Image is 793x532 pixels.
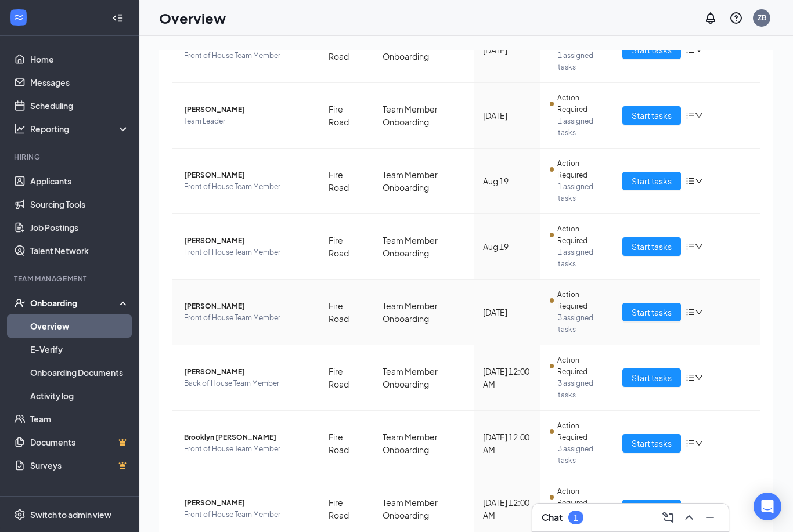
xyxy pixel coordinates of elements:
[184,509,310,520] span: Front of House Team Member
[632,371,672,384] span: Start tasks
[30,216,129,239] a: Job Postings
[695,46,703,54] span: down
[30,94,129,117] a: Scheduling
[319,17,373,83] td: Fire Road
[754,493,781,520] div: Open Intercom Messenger
[30,430,129,454] a: DocumentsCrown
[184,497,310,509] span: [PERSON_NAME]
[483,240,531,253] div: Aug 19
[30,509,111,520] div: Switch to admin view
[483,496,531,522] div: [DATE] 12:00 AM
[729,11,743,25] svg: QuestionInfo
[30,297,120,309] div: Onboarding
[686,111,695,120] span: bars
[30,361,129,384] a: Onboarding Documents
[704,11,718,25] svg: Notifications
[695,439,703,447] span: down
[622,303,681,321] button: Start tasks
[632,175,672,187] span: Start tasks
[30,407,129,430] a: Team
[622,368,681,387] button: Start tasks
[686,176,695,186] span: bars
[373,214,474,280] td: Team Member Onboarding
[30,71,129,94] a: Messages
[557,420,604,443] span: Action Required
[14,123,26,135] svg: Analysis
[686,307,695,317] span: bars
[632,306,672,319] span: Start tasks
[758,13,766,23] div: ZB
[558,312,604,335] span: 3 assigned tasks
[184,312,310,324] span: Front of House Team Member
[557,223,604,247] span: Action Required
[483,430,531,456] div: [DATE] 12:00 AM
[701,508,719,527] button: Minimize
[622,41,681,59] button: Start tasks
[184,432,310,443] span: Brooklyn [PERSON_NAME]
[373,345,474,411] td: Team Member Onboarding
[695,374,703,382] span: down
[686,242,695,251] span: bars
[30,338,129,361] a: E-Verify
[30,454,129,477] a: SurveysCrown
[373,149,474,214] td: Team Member Onboarding
[319,280,373,345] td: Fire Road
[632,240,672,253] span: Start tasks
[30,193,129,216] a: Sourcing Tools
[184,366,310,378] span: [PERSON_NAME]
[373,280,474,345] td: Team Member Onboarding
[558,443,604,466] span: 3 assigned tasks
[184,181,310,193] span: Front of House Team Member
[632,502,672,515] span: Start tasks
[184,169,310,181] span: [PERSON_NAME]
[558,378,604,401] span: 3 assigned tasks
[483,365,531,390] div: [DATE] 12:00 AM
[319,83,373,149] td: Fire Road
[319,149,373,214] td: Fire Road
[184,235,310,247] span: [PERSON_NAME]
[319,411,373,476] td: Fire Road
[632,109,672,122] span: Start tasks
[373,411,474,476] td: Team Member Onboarding
[14,152,127,162] div: Hiring
[686,45,695,55] span: bars
[632,437,672,450] span: Start tasks
[483,109,531,122] div: [DATE]
[184,378,310,389] span: Back of House Team Member
[184,301,310,312] span: [PERSON_NAME]
[159,8,226,28] h1: Overview
[483,306,531,319] div: [DATE]
[659,508,677,527] button: ComposeMessage
[30,384,129,407] a: Activity log
[373,83,474,149] td: Team Member Onboarding
[557,354,604,378] span: Action Required
[632,44,672,56] span: Start tasks
[558,181,604,204] span: 1 assigned tasks
[319,214,373,280] td: Fire Road
[30,48,129,71] a: Home
[30,123,130,135] div: Reporting
[703,511,717,524] svg: Minimize
[184,50,310,61] span: Front of House Team Member
[682,511,696,524] svg: ChevronUp
[184,247,310,258] span: Front of House Team Member
[30,169,129,193] a: Applicants
[574,513,578,523] div: 1
[686,439,695,448] span: bars
[558,247,604,270] span: 1 assigned tasks
[622,500,681,518] button: Start tasks
[184,115,310,127] span: Team Leader
[14,274,127,284] div: Team Management
[557,158,604,181] span: Action Required
[184,104,310,115] span: [PERSON_NAME]
[661,511,675,524] svg: ComposeMessage
[112,12,124,24] svg: Collapse
[695,243,703,251] span: down
[30,239,129,262] a: Talent Network
[558,115,604,139] span: 1 assigned tasks
[622,434,681,453] button: Start tasks
[622,172,681,190] button: Start tasks
[14,297,26,309] svg: UserCheck
[622,237,681,256] button: Start tasks
[373,17,474,83] td: Team Member Onboarding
